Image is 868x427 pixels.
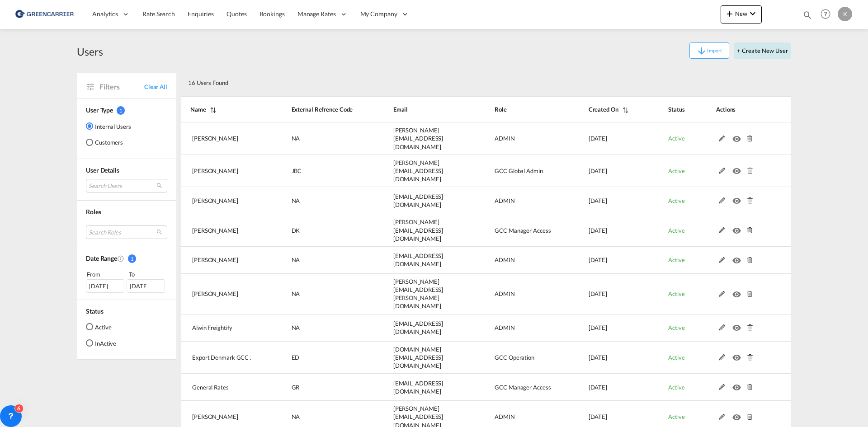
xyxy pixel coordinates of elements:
span: Analytics [92,9,118,19]
span: My Company [360,9,397,19]
td: Fredrik Fagerman [181,214,269,247]
td: 2025-01-18 [566,374,646,401]
td: 2025-07-01 [566,187,646,214]
span: Active [668,413,684,420]
td: fredrik.fagerman@greencarrier.com [371,214,472,247]
span: ADMIN [495,290,515,297]
span: [PERSON_NAME][EMAIL_ADDRESS][DOMAIN_NAME] [393,218,443,242]
span: 1 [128,254,136,263]
span: [PERSON_NAME] [192,227,238,234]
span: Active [668,324,684,331]
td: 2025-05-08 [566,247,646,274]
td: NA [269,247,371,274]
span: [EMAIL_ADDRESS][DOMAIN_NAME] [393,252,443,267]
span: [PERSON_NAME] [192,256,238,263]
span: Manage Rates [297,9,336,19]
div: 16 Users Found [184,72,727,90]
span: [DATE] [589,324,607,331]
span: Active [668,354,684,361]
span: New [724,10,758,17]
span: [DATE] [589,167,607,174]
span: 1 [117,106,125,115]
th: Created On [566,96,646,122]
td: GCC Manager Access [472,214,566,247]
img: b0b18ec08afe11efb1d4932555f5f09d.png [14,4,75,24]
md-radio-button: Customers [86,138,131,147]
td: ED [269,342,371,374]
span: ADMIN [495,197,515,204]
td: Saranya K [181,274,269,314]
td: imran khan [181,247,269,274]
td: 2025-06-24 [566,214,646,247]
span: Roles [86,208,101,216]
span: ADMIN [495,256,515,263]
span: NA [292,256,300,263]
md-icon: icon-arrow-down [696,46,707,56]
span: Export Denmark GCC . [192,354,251,361]
span: Active [668,384,684,391]
span: General Rates [192,384,229,391]
td: alwinregan.a@freightfy.com [371,314,472,342]
td: GR [269,374,371,401]
td: NA [269,274,371,314]
span: NA [292,290,300,297]
td: 2025-02-13 [566,314,646,342]
td: ADMIN [472,122,566,155]
span: NA [292,413,300,420]
div: [DATE] [127,279,165,293]
span: [DATE] [589,256,607,263]
span: Status [86,307,103,315]
span: Enquiries [188,10,214,18]
md-icon: icon-eye [732,165,744,172]
md-icon: Created On [117,255,124,262]
td: ADMIN [472,187,566,214]
md-icon: icon-eye [732,225,744,231]
td: DK [269,214,371,247]
md-icon: icon-magnify [802,10,812,20]
td: julius.brodbak.casparij@greencarrier.com [371,155,472,188]
span: From To [DATE][DATE] [86,270,167,292]
span: Active [668,290,684,297]
span: ADMIN [495,324,515,331]
md-icon: icon-plus 400-fg [724,8,735,19]
td: 2025-04-22 [566,274,646,314]
div: Users [77,44,103,59]
span: Active [668,135,684,142]
th: Role [472,96,566,122]
button: icon-plus 400-fgNewicon-chevron-down [721,5,762,23]
md-icon: icon-eye [732,133,744,140]
md-icon: icon-chevron-down [747,8,758,19]
span: Quotes [226,10,246,18]
td: NA [269,314,371,342]
td: Alwin Freightify [181,314,269,342]
span: [DATE] [589,290,607,297]
span: Active [668,167,684,174]
span: DK [292,227,300,234]
md-icon: icon-eye [732,255,744,261]
span: [EMAIL_ADDRESS][DOMAIN_NAME] [393,193,443,208]
td: Dinesh Kumar [181,187,269,214]
span: User Type [86,106,113,114]
span: GR [292,384,300,391]
span: Active [668,197,684,204]
span: ED [292,354,300,361]
span: [PERSON_NAME][EMAIL_ADDRESS][DOMAIN_NAME] [393,159,443,183]
td: generic@mail.com [371,374,472,401]
md-radio-button: InActive [86,338,116,347]
md-radio-button: Active [86,322,116,331]
span: [EMAIL_ADDRESS][DOMAIN_NAME] [393,320,443,335]
td: JBC [269,155,371,188]
td: 2025-07-17 [566,155,646,188]
button: + Create New User [734,42,791,59]
td: Export Denmark GCC . [181,342,269,374]
td: dinesh.kumar@freightify.com [371,187,472,214]
span: [PERSON_NAME] [192,290,238,297]
md-icon: icon-eye [732,352,744,358]
span: NA [292,324,300,331]
td: NA [269,122,371,155]
span: Date Range [86,254,117,262]
span: GCC Manager Access [495,227,551,234]
span: GCC Manager Access [495,384,551,391]
button: icon-arrow-downImport [689,42,729,59]
span: [PERSON_NAME] [192,167,238,174]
